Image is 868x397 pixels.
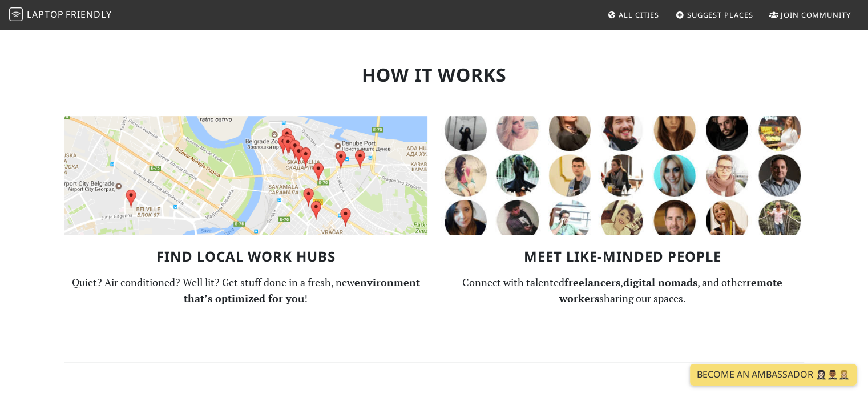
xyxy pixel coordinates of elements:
img: Map of Work-Friendly Locations [64,116,427,235]
span: Friendly [66,8,111,21]
h2: How it Works [64,64,804,86]
strong: freelancers [564,275,620,289]
span: All Cities [619,10,659,20]
span: Laptop [27,8,64,21]
p: Quiet? Air conditioned? Well lit? Get stuff done in a fresh, new ! [64,274,427,307]
a: Join Community [765,5,855,25]
span: Join Community [781,10,851,20]
a: Suggest Places [671,5,758,25]
a: LaptopFriendly LaptopFriendly [9,5,112,25]
span: Suggest Places [687,10,753,20]
h3: Find Local Work Hubs [64,248,427,265]
h3: Meet Like-Minded People [441,248,804,265]
strong: digital nomads [623,275,697,289]
a: All Cities [603,5,664,25]
img: LaptopFriendly Community [441,116,804,235]
p: Connect with talented , , and other sharing our spaces. [441,274,804,307]
a: Become an Ambassador 🤵🏻‍♀️🤵🏾‍♂️🤵🏼‍♀️ [690,364,857,386]
img: LaptopFriendly [9,7,23,21]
